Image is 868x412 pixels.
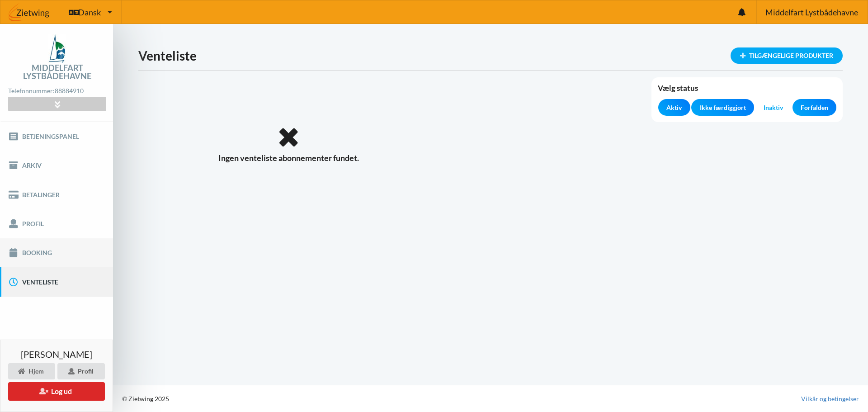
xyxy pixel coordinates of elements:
span: Inaktiv [764,103,783,112]
a: Vilkår og betingelser [801,394,859,403]
div: Tilgængelige produkter [731,47,843,64]
button: Log ud [8,382,105,401]
span: [PERSON_NAME] [21,350,92,359]
div: Profil [57,363,105,379]
img: logo [48,34,66,64]
span: Forfalden [801,103,828,112]
strong: 88884910 [55,87,84,95]
span: Middelfart Lystbådehavne [765,8,858,16]
div: Telefonnummer: [8,85,106,97]
span: Ikke færdiggjort [700,103,746,112]
span: Aktiv [666,103,682,112]
div: Ingen venteliste abonnementer fundet. [138,125,439,163]
h1: Venteliste [138,47,843,64]
div: Vælg status [658,84,836,99]
span: Dansk [78,8,101,16]
div: Hjem [8,363,55,379]
div: Middelfart Lystbådehavne [8,64,106,80]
